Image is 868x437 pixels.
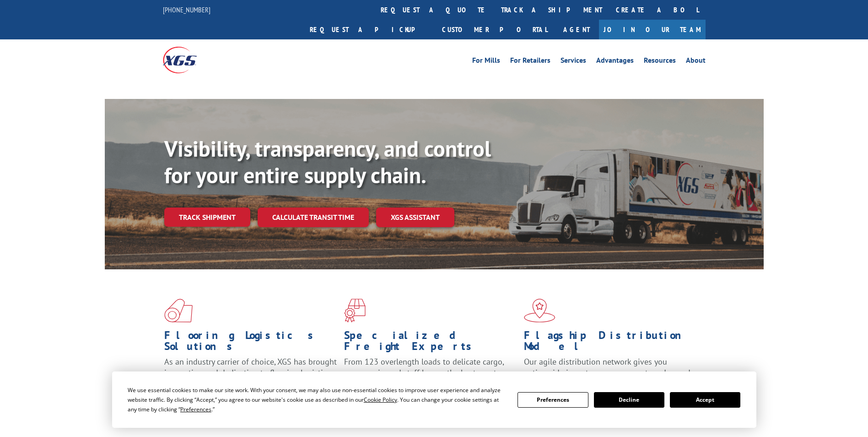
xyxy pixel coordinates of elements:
h1: Flagship Distribution Model [524,330,697,356]
a: Resources [644,57,676,67]
a: Customer Portal [435,20,554,39]
a: For Retailers [510,57,550,67]
div: We use essential cookies to make our site work. With your consent, we may also use non-essential ... [128,385,507,414]
div: Cookie Consent Prompt [112,371,756,428]
img: xgs-icon-focused-on-flooring-red [344,299,366,322]
a: Advantages [596,57,634,67]
button: Accept [670,392,740,408]
h1: Specialized Freight Experts [344,330,517,356]
p: From 123 overlength loads to delicate cargo, our experienced staff knows the best way to move you... [344,356,517,397]
img: xgs-icon-total-supply-chain-intelligence-red [164,299,193,322]
a: Join Our Team [599,20,706,39]
h1: Flooring Logistics Solutions [164,330,337,356]
span: As an industry carrier of choice, XGS has brought innovation and dedication to flooring logistics... [164,356,337,389]
button: Decline [594,392,664,408]
span: Our agile distribution network gives you nationwide inventory management on demand. [524,356,692,378]
span: Preferences [180,405,211,413]
a: Services [561,57,586,67]
a: Agent [554,20,599,39]
a: Track shipment [164,208,250,227]
img: xgs-icon-flagship-distribution-model-red [524,299,555,322]
a: About [686,57,706,67]
a: For Mills [472,57,500,67]
span: Cookie Policy [364,396,397,404]
a: Request a pickup [303,20,435,39]
a: XGS ASSISTANT [376,208,454,227]
button: Preferences [518,392,588,408]
a: Calculate transit time [258,208,369,227]
b: Visibility, transparency, and control for your entire supply chain. [164,134,491,189]
a: [PHONE_NUMBER] [163,5,210,14]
